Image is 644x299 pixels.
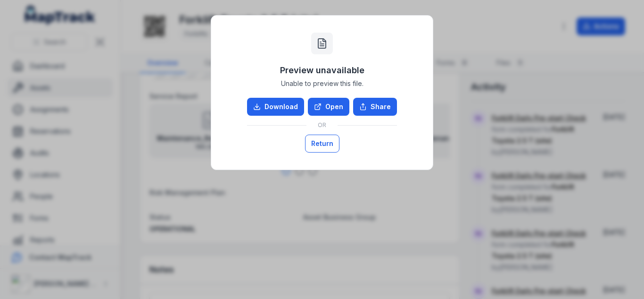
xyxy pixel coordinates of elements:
[305,135,339,153] button: Return
[308,98,349,116] a: Open
[280,64,364,77] h3: Preview unavailable
[281,79,363,88] span: Unable to preview this file.
[247,98,304,116] a: Download
[353,98,397,116] button: Share
[247,116,397,135] div: OR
